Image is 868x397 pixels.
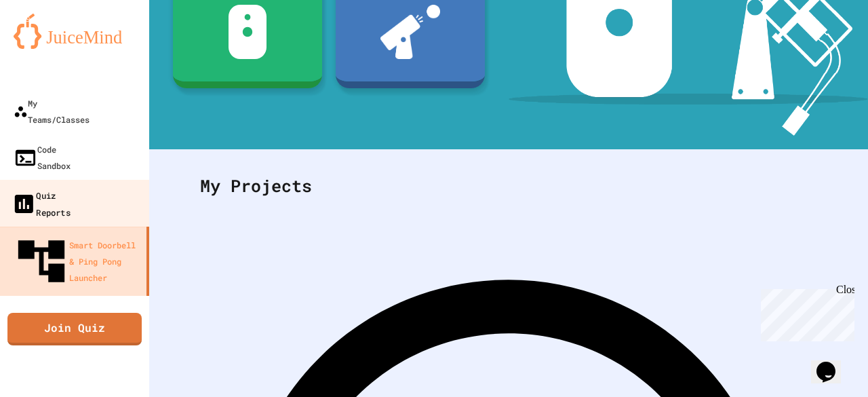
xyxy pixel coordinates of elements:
[12,187,71,220] div: Quiz Reports
[14,95,90,128] div: My Teams/Classes
[811,343,854,383] iframe: chat widget
[7,313,142,345] a: Join Quiz
[5,5,94,86] div: Chat with us now!Close
[14,233,141,289] div: Smart Doorbell & Ping Pong Launcher
[380,5,441,59] img: ppl-with-ball.png
[14,14,136,49] img: logo-orange.svg
[755,284,854,341] iframe: chat widget
[186,159,831,212] div: My Projects
[14,141,71,174] div: Code Sandbox
[229,5,267,59] img: sdb-white.svg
